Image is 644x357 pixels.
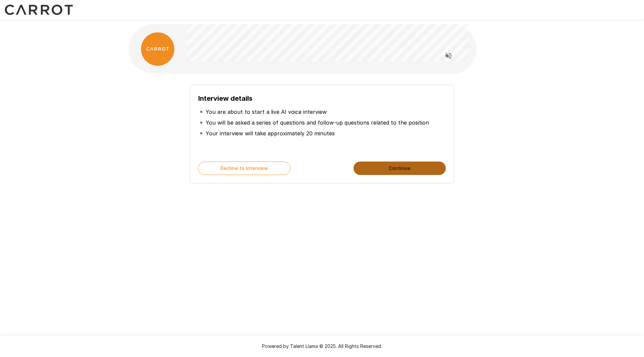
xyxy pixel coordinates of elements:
button: Read questions aloud [442,49,455,62]
p: Your interview will take approximately 20 minutes [206,129,335,137]
button: Decline to Interview [198,162,290,175]
b: Interview details [198,94,253,102]
p: You will be asked a series of questions and follow-up questions related to the position [206,119,429,127]
img: carrot_logo.png [141,32,174,66]
button: Continue [354,162,446,175]
p: Powered by Talent Llama © 2025. All Rights Reserved. [8,343,636,350]
p: You are about to start a live AI voice interview [206,108,327,116]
